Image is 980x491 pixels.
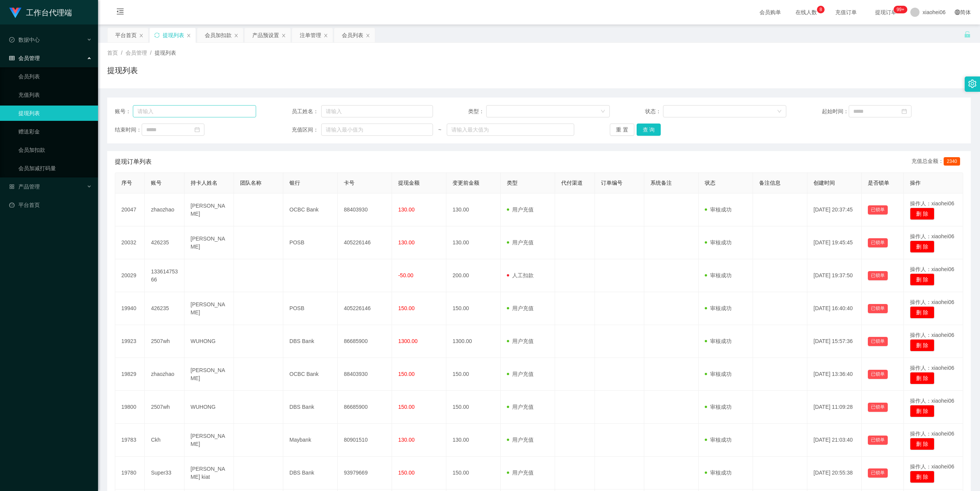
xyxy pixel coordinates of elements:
[968,80,977,88] i: 图标: setting
[9,8,21,18] img: logo.9652507e.png
[9,37,15,42] i: 图标: check-circle-o
[446,358,501,391] td: 150.00
[705,305,732,311] span: 审核成功
[446,292,501,325] td: 150.00
[910,339,934,351] button: 删 除
[185,457,234,489] td: [PERSON_NAME] kiat
[910,332,954,338] span: 操作人：xiaohei06
[868,468,888,478] button: 已锁单
[807,391,862,424] td: [DATE] 11:09:28
[807,325,862,358] td: [DATE] 15:57:36
[871,10,900,15] span: 提现订单
[610,124,634,136] button: 重 置
[822,107,849,115] span: 起始时间：
[807,457,862,489] td: [DATE] 20:55:38
[446,457,501,489] td: 150.00
[910,241,934,253] button: 删 除
[868,238,888,247] button: 已锁单
[446,259,501,292] td: 200.00
[398,404,415,410] span: 150.00
[145,193,184,226] td: zhaozhao
[9,197,92,213] a: 图标: dashboard平台首页
[185,193,234,226] td: [PERSON_NAME]
[145,325,184,358] td: 2507wh
[398,180,420,186] span: 提现金额
[447,124,574,136] input: 请输入最大值为
[792,10,821,15] span: 在线人数
[807,292,862,325] td: [DATE] 16:40:40
[777,109,782,114] i: 图标: down
[910,398,954,404] span: 操作人：xiaohei06
[910,438,934,450] button: 删 除
[9,184,40,190] span: 产品管理
[398,239,415,245] span: 130.00
[944,157,960,166] span: 2340
[807,358,862,391] td: [DATE] 13:36:40
[561,180,583,186] span: 代付渠道
[446,325,501,358] td: 1300.00
[868,180,889,186] span: 是否锁单
[446,226,501,259] td: 130.00
[283,193,338,226] td: OCBC Bank
[507,437,534,443] span: 用户充值
[154,33,160,38] i: 图标: sync
[338,358,392,391] td: 88403930
[868,436,888,445] button: 已锁单
[115,391,145,424] td: 19800
[121,50,122,56] span: /
[344,180,354,186] span: 卡号
[910,273,934,286] button: 删 除
[705,206,732,213] span: 审核成功
[18,87,92,102] a: 充值列表
[446,391,501,424] td: 150.00
[107,65,138,76] h1: 提现列表
[366,33,370,38] i: 图标: close
[807,226,862,259] td: [DATE] 19:45:45
[300,28,321,42] div: 注单管理
[18,124,92,139] a: 赠送彩金
[26,0,72,25] h1: 工作台代理端
[107,50,118,56] span: 首页
[18,69,92,84] a: 会员列表
[817,6,825,13] sup: 8
[507,272,534,278] span: 人工扣款
[910,471,934,483] button: 删 除
[321,105,433,117] input: 请输入
[292,107,322,115] span: 员工姓名：
[186,33,191,38] i: 图标: close
[115,126,142,134] span: 结束时间：
[807,193,862,226] td: [DATE] 20:37:45
[133,105,256,117] input: 请输入
[868,205,888,215] button: 已锁单
[150,50,152,56] span: /
[115,358,145,391] td: 19829
[910,180,921,186] span: 操作
[283,292,338,325] td: POSB
[507,239,534,245] span: 用户充值
[185,391,234,424] td: WUHONG
[342,28,363,42] div: 会员列表
[185,424,234,457] td: [PERSON_NAME]
[185,358,234,391] td: [PERSON_NAME]
[911,157,963,166] div: 充值总金额：
[107,0,133,25] i: 图标: menu-fold
[115,424,145,457] td: 19783
[323,33,328,38] i: 图标: close
[807,424,862,457] td: [DATE] 21:03:40
[283,226,338,259] td: POSB
[115,226,145,259] td: 20032
[155,50,176,56] span: 提现列表
[910,306,934,319] button: 删 除
[507,371,534,377] span: 用户充值
[9,55,15,61] i: 图标: table
[705,470,732,476] span: 审核成功
[18,161,92,176] a: 会员加减打码量
[126,50,147,56] span: 会员管理
[145,391,184,424] td: 2507wh
[9,37,40,43] span: 数据中心
[507,206,534,213] span: 用户充值
[705,404,732,410] span: 审核成功
[115,259,145,292] td: 20029
[645,107,663,115] span: 状态：
[338,193,392,226] td: 88403930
